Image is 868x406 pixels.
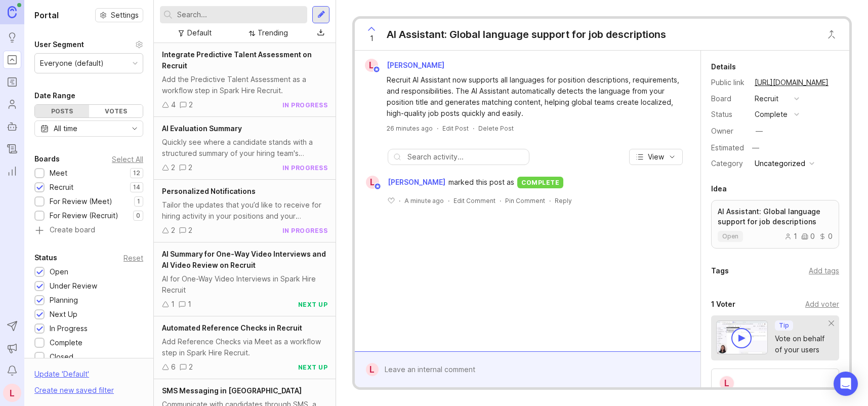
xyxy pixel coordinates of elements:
div: Category [711,158,747,169]
a: AI Evaluation SummaryQuickly see where a candidate stands with a structured summary of your hirin... [154,117,336,180]
div: Open [50,266,68,277]
p: 0 [136,212,140,220]
p: 1 [137,197,140,206]
div: In Progress [50,323,88,334]
div: Edit Post [442,124,469,133]
div: Posts [35,105,89,117]
div: · [549,196,551,205]
span: Settings [111,10,139,20]
a: AI Assistant: Global language support for job descriptionsopen100 [711,200,839,249]
div: Meet [50,168,67,179]
span: Personalized Notifications [162,187,256,195]
button: Close button [821,24,842,45]
div: in progress [282,164,328,172]
span: AI Evaluation Summary [162,124,242,133]
div: Vote on behalf of your users [775,333,829,355]
button: View [629,149,683,165]
div: Trending [258,27,288,38]
div: Date Range [34,90,75,102]
div: 0 [801,233,815,240]
p: 14 [133,183,140,191]
span: [PERSON_NAME] [387,61,444,69]
div: Add voter [805,299,839,310]
div: Planning [50,295,78,306]
div: Under Review [50,280,97,292]
div: Everyone (default) [40,58,104,69]
div: 2 [188,225,192,236]
div: Add the Predictive Talent Assessment as a workflow step in Spark Hire Recruit. [162,74,327,96]
span: View [648,152,664,162]
button: Notifications [3,361,21,380]
div: User Segment [34,38,84,51]
div: L [719,375,735,391]
input: Search activity... [407,151,524,163]
a: Reporting [3,162,21,180]
div: 6 [171,361,176,373]
div: 0 [819,233,833,240]
div: Update ' Default ' [34,369,89,385]
div: Status [711,109,747,120]
div: Idea [711,183,727,195]
div: complete [517,177,563,188]
div: Select All [112,156,143,162]
div: — [756,126,763,137]
div: Status [34,252,57,264]
div: 1 Voter [711,298,735,310]
span: AI Summary for One-Way Video Interviews and AI Video Review on Recruit [162,250,326,269]
div: L [366,363,379,376]
img: member badge [373,66,381,73]
span: marked this post as [448,177,514,188]
a: Portal [3,51,21,69]
div: Recruit AI Assistant now supports all languages for position descriptions, requirements, and resp... [387,74,680,119]
div: · [437,124,438,133]
div: Votes [89,105,143,117]
div: 2 [171,225,175,236]
span: A minute ago [404,196,444,205]
p: AI Assistant: Global language support for job descriptions [718,207,833,227]
div: 2 [188,162,192,173]
div: 4 [171,99,176,110]
a: Users [3,95,21,113]
div: · [399,196,400,205]
div: All time [54,123,77,134]
a: Autopilot [3,117,21,136]
div: L [366,176,379,189]
div: · [473,124,474,133]
div: — [749,141,762,154]
div: Board [711,93,747,104]
span: SMS Messaging in [GEOGRAPHIC_DATA] [162,386,302,395]
div: For Review (Recruit) [50,210,118,221]
img: Canny Home [8,6,17,18]
div: · [500,196,501,205]
span: open [722,232,738,240]
div: Details [711,61,736,73]
div: For Review (Meet) [50,196,112,207]
a: [URL][DOMAIN_NAME] [752,76,832,89]
div: 2 [189,99,193,110]
a: Integrate Predictive Talent Assessment on RecruitAdd the Predictive Talent Assessment as a workfl... [154,43,336,117]
div: Reset [123,255,143,261]
img: video-thumbnail-vote-d41b83416815613422e2ca741bf692cc.jpg [716,320,768,354]
button: Send to Autopilot [3,317,21,335]
img: member badge [374,183,382,190]
div: Recruit [755,93,778,104]
div: Create new saved filter [34,385,114,396]
div: 1 [188,299,191,310]
a: Create board [34,226,143,235]
a: Changelog [3,140,21,158]
a: Roadmaps [3,73,21,91]
div: Open Intercom Messenger [834,372,858,396]
div: Closed [50,351,73,362]
div: Uncategorized [755,158,805,169]
a: AI Summary for One-Way Video Interviews and AI Video Review on RecruitAI for One-Way Video Interv... [154,242,336,316]
div: Recruit [50,182,73,193]
a: L[PERSON_NAME] [360,176,448,189]
div: Reply [555,196,572,205]
div: Next Up [50,309,77,320]
div: AI Assistant: Global language support for job descriptions [387,27,666,42]
div: Owner [711,126,747,137]
div: L [3,384,21,402]
div: 2 [189,361,193,373]
span: Automated Reference Checks in Recruit [162,323,302,332]
a: 26 minutes ago [387,124,433,133]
